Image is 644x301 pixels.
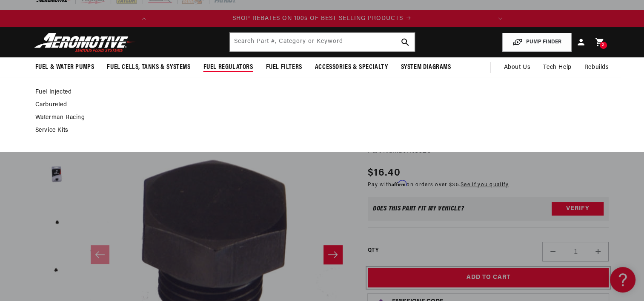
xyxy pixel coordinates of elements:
input: Search by Part Number, Category or Keyword [230,33,415,51]
span: Fuel Regulators [203,63,253,72]
slideshow-component: Translation missing: en.sections.announcements.announcement_bar [14,10,630,27]
button: Load image 4 in gallery view [35,249,78,292]
summary: Fuel Cells, Tanks & Systems [100,57,197,77]
img: Aeromotive [32,32,138,52]
p: Pay with on orders over $35. [368,181,509,189]
a: See if you qualify - Learn more about Affirm Financing (opens in modal) [461,182,509,187]
span: Affirm [392,180,406,187]
button: Add to Cart [368,268,609,287]
span: $16.40 [368,165,401,181]
span: Fuel Cells, Tanks & Systems [107,63,190,72]
button: PUMP FINDER [502,33,572,52]
div: 1 of 2 [152,14,492,23]
a: Carbureted [35,101,601,109]
summary: Fuel Filters [260,57,309,77]
a: About Us [497,57,537,78]
button: search button [396,33,415,51]
summary: Fuel & Water Pumps [29,57,101,77]
div: Part Number: [368,146,609,157]
span: Fuel Filters [266,63,302,72]
div: Does This part fit My vehicle? [373,205,464,212]
span: Rebuilds [584,63,609,72]
button: Load image 2 in gallery view [35,156,78,198]
a: SHOP REBATES ON 100s OF BEST SELLING PRODUCTS [152,14,492,23]
a: Waterman Racing [35,114,601,122]
button: Slide right [323,245,342,264]
span: 2 [602,42,604,49]
label: QTY [368,247,378,254]
summary: Tech Help [537,57,578,78]
span: Fuel & Water Pumps [35,63,94,72]
a: Service Kits [35,127,601,134]
summary: System Diagrams [395,57,458,77]
button: Translation missing: en.sections.announcements.previous_announcement [135,10,152,27]
a: Fuel Injected [35,88,601,96]
button: Slide left [91,245,109,264]
div: Announcement [152,14,492,23]
span: Accessories & Specialty [315,63,388,72]
button: Translation missing: en.sections.announcements.next_announcement [492,10,509,27]
summary: Fuel Regulators [197,57,260,77]
button: Load image 3 in gallery view [35,202,78,245]
span: SHOP REBATES ON 100s OF BEST SELLING PRODUCTS [232,15,403,22]
span: System Diagrams [401,63,451,72]
summary: Accessories & Specialty [309,57,395,77]
span: Tech Help [543,63,571,72]
span: About Us [504,64,530,71]
summary: Rebuilds [578,57,615,78]
button: Verify [552,202,604,216]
